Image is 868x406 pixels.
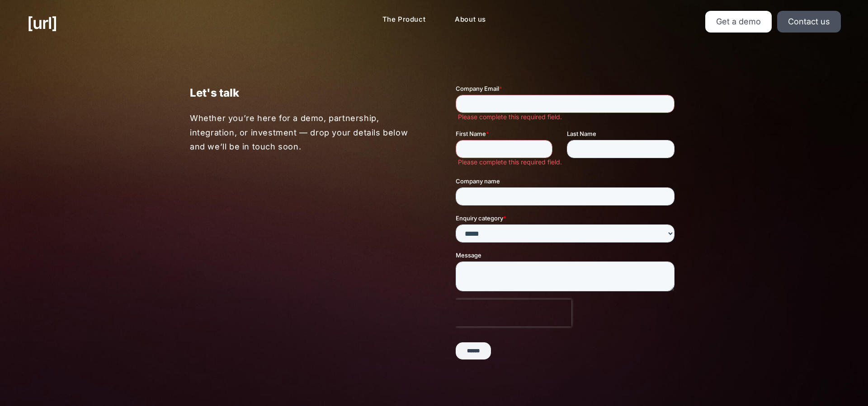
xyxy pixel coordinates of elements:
[190,84,412,102] p: Let's talk
[456,84,678,366] iframe: Form 0
[777,11,841,33] a: Contact us
[705,11,772,33] a: Get a demo
[448,11,493,28] a: About us
[190,111,413,154] p: Whether you’re here for a demo, partnership, integration, or investment — drop your details below...
[27,11,57,35] a: [URL]
[375,11,433,28] a: The Product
